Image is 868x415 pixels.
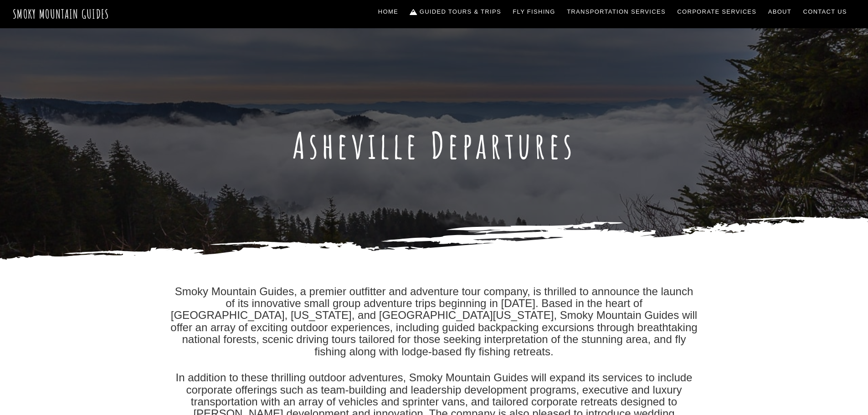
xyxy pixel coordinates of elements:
[674,2,760,21] a: Corporate Services
[800,2,851,21] a: Contact Us
[563,2,669,21] a: Transportation Services
[765,2,795,21] a: About
[509,2,559,21] a: Fly Fishing
[406,2,505,21] a: Guided Tours & Trips
[375,2,402,21] a: Home
[170,286,699,358] p: Smoky Mountain Guides, a premier outfitter and adventure tour company, is thrilled to announce th...
[13,6,109,21] a: Smoky Mountain Guides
